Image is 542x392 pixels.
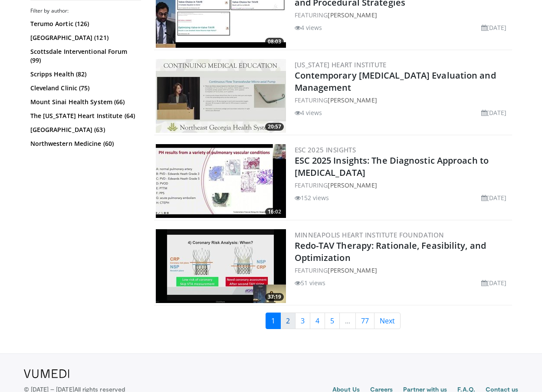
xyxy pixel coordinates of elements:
[481,108,507,117] li: [DATE]
[24,369,69,378] img: VuMedi Logo
[156,59,286,133] a: 20:57
[154,313,512,329] nav: Search results pages
[295,96,510,105] div: FEATURING
[30,33,139,42] a: [GEOGRAPHIC_DATA] (121)
[30,47,139,65] a: Scottsdale Interventional Forum (99)
[481,193,507,202] li: [DATE]
[156,144,286,218] img: 992c4260-c6bd-422d-b75c-900ed5a498e3.300x170_q85_crop-smart_upscale.jpg
[295,155,489,178] a: ESC 2025 Insights: The Diagnostic Approach to [MEDICAL_DATA]
[30,125,139,134] a: [GEOGRAPHIC_DATA] (63)
[280,313,296,329] a: 2
[295,231,444,239] a: Minneapolis Heart Institute Foundation
[30,70,139,79] a: Scripps Health (82)
[355,313,374,329] a: 77
[295,69,496,93] a: Contemporary [MEDICAL_DATA] Evaluation and Management
[295,10,510,20] div: FEATURING
[295,108,322,117] li: 4 views
[295,278,326,287] li: 51 views
[156,144,286,218] a: 16:02
[265,38,284,46] span: 08:03
[156,59,286,133] img: 8179858a-d9cb-4a25-aee6-a6d696b8b765.300x170_q85_crop-smart_upscale.jpg
[265,123,284,131] span: 20:57
[265,293,284,301] span: 37:19
[328,11,377,19] a: [PERSON_NAME]
[295,313,310,329] a: 3
[30,20,139,28] a: Terumo Aortic (126)
[30,7,141,14] h3: Filter by author:
[295,193,329,202] li: 152 views
[30,112,139,120] a: The [US_STATE] Heart Institute (64)
[295,145,356,154] a: ESC 2025 Insights
[374,313,401,329] a: Next
[328,181,377,189] a: [PERSON_NAME]
[295,240,486,264] a: Redo-TAV Therapy: Rationale, Feasibility, and Optimization
[30,98,139,106] a: Mount Sinai Health System (66)
[266,313,281,329] a: 1
[295,181,510,190] div: FEATURING
[30,139,139,148] a: Northwestern Medicine (60)
[156,229,286,303] a: 37:19
[325,313,340,329] a: 5
[295,266,510,275] div: FEATURING
[30,84,139,92] a: Cleveland Clinic (75)
[156,229,286,303] img: bcb76996-aa23-4733-89ac-28404dc7d348.300x170_q85_crop-smart_upscale.jpg
[295,23,322,32] li: 4 views
[265,208,284,216] span: 16:02
[481,23,507,32] li: [DATE]
[328,266,377,274] a: [PERSON_NAME]
[481,278,507,287] li: [DATE]
[328,96,377,104] a: [PERSON_NAME]
[295,60,387,69] a: [US_STATE] Heart Institute
[310,313,325,329] a: 4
